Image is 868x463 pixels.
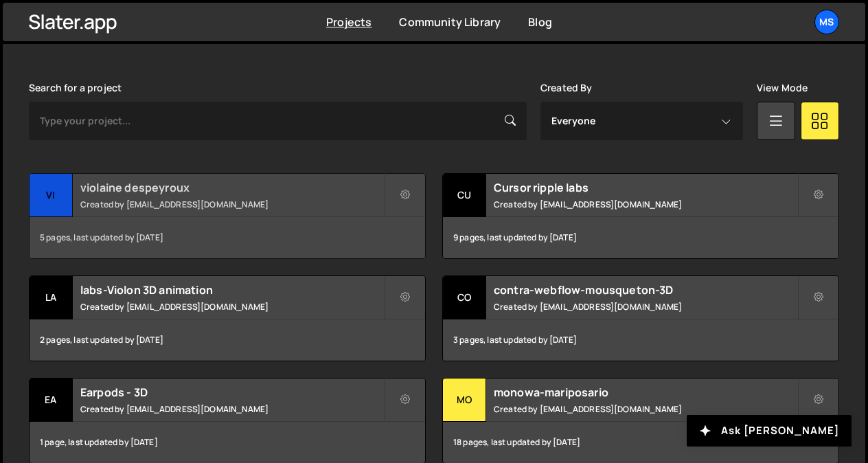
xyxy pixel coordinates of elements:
[443,276,486,319] div: co
[399,14,501,30] a: Community Library
[30,217,425,258] div: 5 pages, last updated by [DATE]
[80,199,384,210] small: Created by [EMAIL_ADDRESS][DOMAIN_NAME]
[443,422,838,463] div: 18 pages, last updated by [DATE]
[494,199,797,210] small: Created by [EMAIL_ADDRESS][DOMAIN_NAME]
[443,174,486,217] div: Cu
[80,180,384,195] h2: violaine despeyroux
[814,10,839,34] a: ms
[30,174,73,217] div: vi
[540,82,593,93] label: Created By
[442,173,839,259] a: Cu Cursor ripple labs Created by [EMAIL_ADDRESS][DOMAIN_NAME] 9 pages, last updated by [DATE]
[494,282,797,297] h2: contra-webflow-mousqueton-3D
[326,14,372,30] a: Projects
[494,403,797,415] small: Created by [EMAIL_ADDRESS][DOMAIN_NAME]
[29,82,122,93] label: Search for a project
[29,173,426,259] a: vi violaine despeyroux Created by [EMAIL_ADDRESS][DOMAIN_NAME] 5 pages, last updated by [DATE]
[30,276,73,319] div: la
[494,385,797,400] h2: monowa-mariposario
[494,180,797,195] h2: Cursor ripple labs
[30,379,73,422] div: Ea
[80,403,384,415] small: Created by [EMAIL_ADDRESS][DOMAIN_NAME]
[29,275,426,361] a: la labs-Violon 3D animation Created by [EMAIL_ADDRESS][DOMAIN_NAME] 2 pages, last updated by [DATE]
[80,301,384,313] small: Created by [EMAIL_ADDRESS][DOMAIN_NAME]
[687,415,852,447] button: Ask [PERSON_NAME]
[442,275,839,361] a: co contra-webflow-mousqueton-3D Created by [EMAIL_ADDRESS][DOMAIN_NAME] 3 pages, last updated by ...
[29,102,527,140] input: Type your project...
[757,82,808,93] label: View Mode
[528,14,552,30] a: Blog
[494,301,797,313] small: Created by [EMAIL_ADDRESS][DOMAIN_NAME]
[443,217,838,258] div: 9 pages, last updated by [DATE]
[80,282,384,297] h2: labs-Violon 3D animation
[30,319,425,361] div: 2 pages, last updated by [DATE]
[30,422,425,463] div: 1 page, last updated by [DATE]
[443,379,486,422] div: mo
[80,385,384,400] h2: Earpods - 3D
[443,319,838,361] div: 3 pages, last updated by [DATE]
